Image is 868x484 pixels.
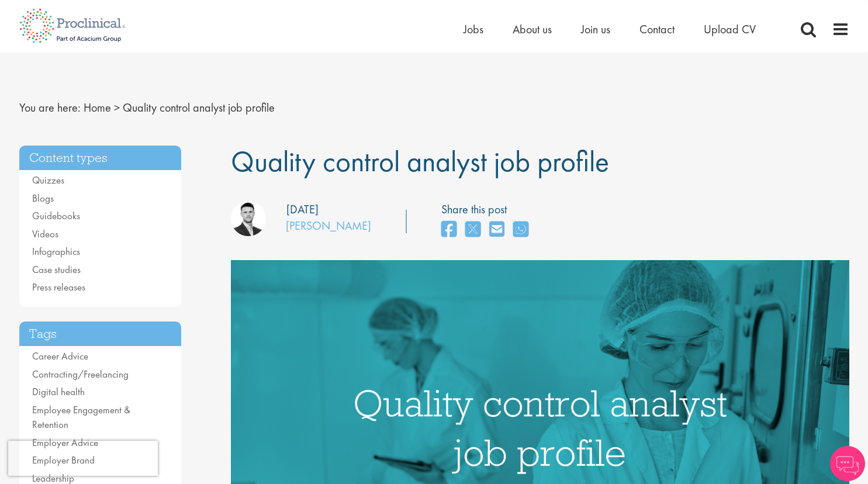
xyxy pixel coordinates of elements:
a: About us [513,22,552,37]
a: Videos [32,227,58,240]
span: Quality control analyst job profile [231,143,609,180]
a: Blogs [32,192,54,205]
a: breadcrumb link [84,100,111,115]
a: share on whats app [513,217,528,243]
a: share on facebook [441,217,457,243]
iframe: reCAPTCHA [8,441,158,476]
a: Employer Advice [32,436,98,449]
a: Career Advice [32,350,88,362]
a: [PERSON_NAME] [286,218,371,233]
a: Employee Engagement & Retention [32,403,130,431]
a: Jobs [464,22,483,37]
a: Contact [639,22,675,37]
a: Digital health [32,385,85,398]
h3: Tags [19,321,182,347]
label: Share this post [441,201,534,218]
a: Infographics [32,245,80,258]
img: Chatbot [830,446,865,481]
h3: Content types [19,146,182,171]
a: Quizzes [32,174,64,186]
a: Contracting/Freelancing [32,368,129,381]
a: share on twitter [465,217,480,243]
span: > [114,100,120,115]
a: Upload CV [704,22,756,37]
a: Join us [581,22,610,37]
span: You are here: [19,100,81,115]
div: [DATE] [286,201,319,218]
span: Quality control analyst job profile [123,100,275,115]
a: Guidebooks [32,209,80,222]
a: Case studies [32,263,81,276]
img: Joshua Godden [231,201,266,236]
a: share on email [489,217,504,243]
a: Press releases [32,281,85,293]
